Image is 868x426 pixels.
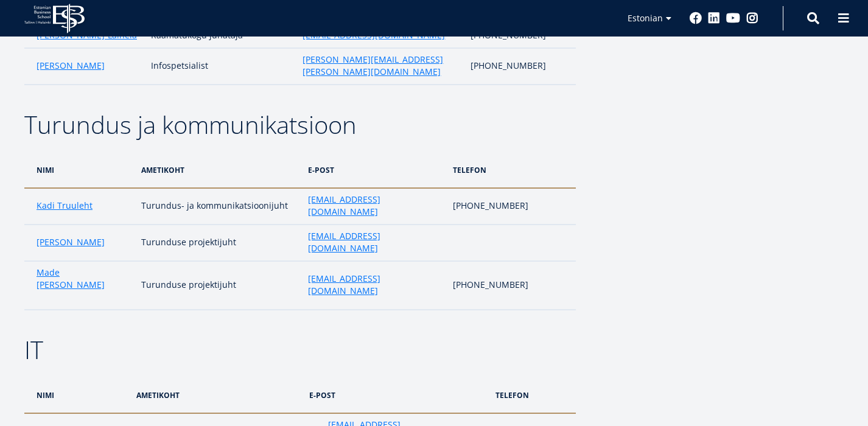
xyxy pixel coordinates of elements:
h2: Turundus ja kommunikatsioon [24,110,576,140]
a: Linkedin [708,12,720,24]
a: Kadi Truuleht [37,200,93,212]
a: Made [PERSON_NAME] [37,267,129,291]
a: [PERSON_NAME] [37,60,105,72]
td: [PHONE_NUMBER] [464,48,576,85]
td: [PHONE_NUMBER] [447,261,576,310]
td: [PHONE_NUMBER] [447,188,576,225]
a: [PERSON_NAME] [37,236,105,248]
th: nimi [24,377,130,413]
a: Facebook [690,12,702,24]
th: e-post [302,152,447,188]
a: Instagram [746,12,758,24]
th: ametikoht [130,377,304,413]
a: Youtube [726,12,740,24]
td: Turunduse projektijuht [135,261,302,310]
th: nimi [24,152,135,188]
td: Turundus- ja kommunikatsioonijuht [135,188,302,225]
a: [EMAIL_ADDRESS][DOMAIN_NAME] [308,230,441,254]
a: [PERSON_NAME][EMAIL_ADDRESS][PERSON_NAME][DOMAIN_NAME] [303,54,458,78]
td: Infospetsialist [145,48,296,85]
th: telefon [447,152,576,188]
th: ametikoht [135,152,302,188]
td: Turunduse projektijuht [135,225,302,261]
a: [EMAIL_ADDRESS][DOMAIN_NAME] [308,273,441,297]
th: e-post [303,377,489,413]
h2: IT [24,335,576,365]
th: telefon [489,377,576,413]
a: [EMAIL_ADDRESS][DOMAIN_NAME] [308,194,441,218]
